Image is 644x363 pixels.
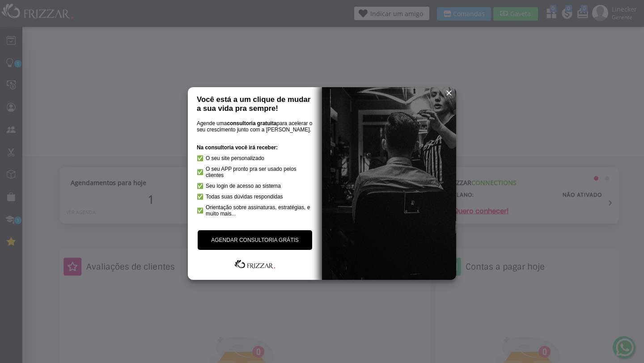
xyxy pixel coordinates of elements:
strong: Na consultoria você irá receber: [197,144,278,151]
li: Orientação sobre assinaturas, estratégias, e muito mais... [197,204,313,217]
li: O seu APP pronto pra ser usado pelos clientes [197,166,313,178]
li: Todas suas dúvidas respondidas [197,194,313,200]
li: O seu site personalizado [197,155,313,161]
h1: Você está a um clique de mudar a sua vida pra sempre! [197,95,313,113]
button: ui-button [442,86,456,100]
a: AGENDAR CONSULTORIA GRÁTIS [198,230,312,250]
strong: consultoria gratuita [227,120,276,127]
p: Agende uma para acelerar o seu crescimento junto com a [PERSON_NAME]. [197,120,313,133]
img: Frizzar [233,259,277,270]
li: Seu login de acesso ao sistema [197,183,313,189]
